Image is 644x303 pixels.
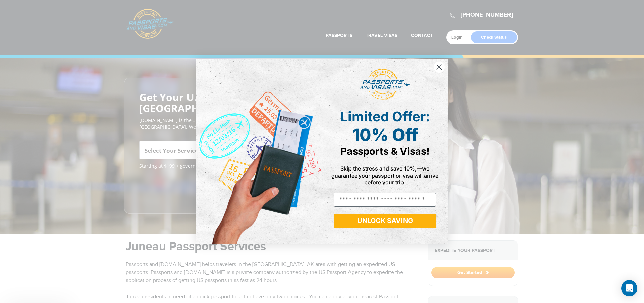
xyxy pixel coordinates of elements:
[360,69,410,100] img: passports and visas
[340,145,430,157] span: Passports & Visas!
[621,280,637,296] div: Open Intercom Messenger
[352,125,418,145] span: 10% Off
[331,165,438,185] span: Skip the stress and save 10%,—we guarantee your passport or visa will arrive before your trip.
[334,214,436,228] button: UNLOCK SAVING
[340,108,430,125] span: Limited Offer:
[433,61,445,73] button: Close dialog
[196,59,322,244] img: de9cda0d-0715-46ca-9a25-073762a91ba7.png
